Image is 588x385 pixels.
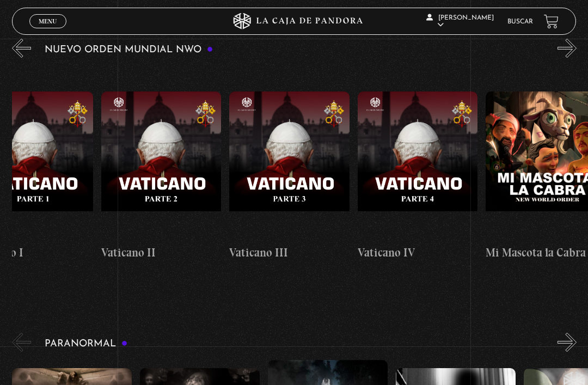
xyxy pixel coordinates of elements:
h4: Vaticano III [229,244,349,261]
button: Next [558,39,577,58]
h3: Paranormal [45,339,128,349]
button: Previous [12,39,31,58]
h3: Nuevo Orden Mundial NWO [45,45,213,55]
h4: Vaticano II [101,244,221,261]
h4: Vaticano IV [358,244,477,261]
a: View your shopping cart [544,14,559,29]
button: Previous [12,333,31,352]
span: [PERSON_NAME] [426,15,494,28]
a: Buscar [507,19,533,25]
a: Vaticano III [229,66,349,287]
span: Menu [39,18,57,25]
button: Next [558,333,577,352]
a: Vaticano II [101,66,221,287]
span: Cerrar [35,27,61,35]
a: Vaticano IV [358,66,477,287]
